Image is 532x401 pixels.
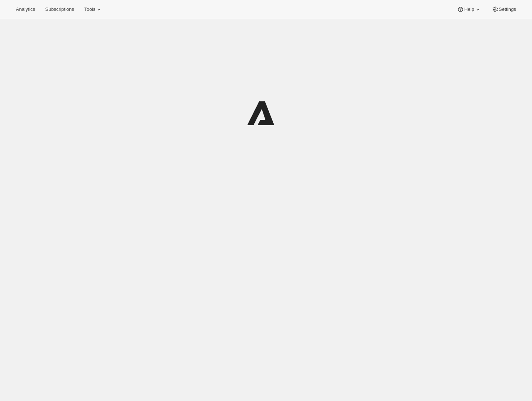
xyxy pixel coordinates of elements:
button: Help [453,4,485,14]
button: Analytics [12,4,39,14]
button: Settings [487,4,520,14]
span: Help [464,6,474,12]
span: Analytics [16,6,35,12]
span: Settings [499,6,516,12]
span: Tools [84,6,95,12]
button: Tools [80,4,107,14]
button: Subscriptions [41,4,78,14]
span: Subscriptions [45,6,74,12]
